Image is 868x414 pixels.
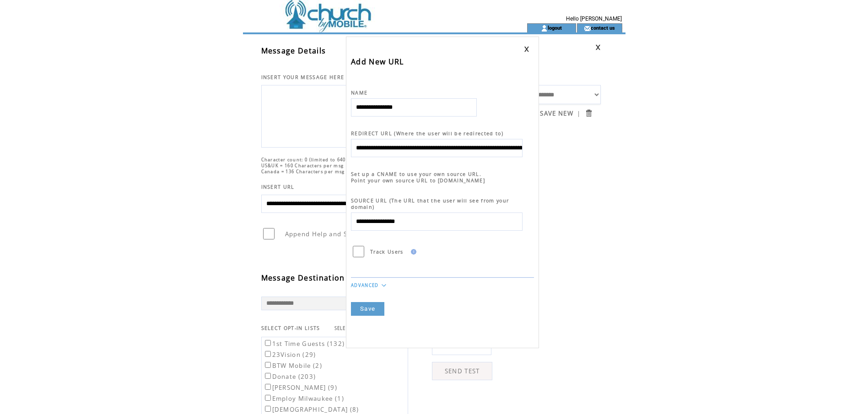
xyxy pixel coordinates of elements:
span: Set up a CNAME to use your own source URL. [351,171,481,177]
span: Point your own source URL to [DOMAIN_NAME] [351,177,485,184]
span: Track Users [370,249,404,255]
a: Save [351,302,384,316]
a: ADVANCED [351,282,379,288]
span: NAME [351,90,367,96]
span: SOURCE URL (The URL that the user will see from your domain) [351,197,509,210]
span: Add New URL [351,57,404,67]
span: REDIRECT URL (Where the user will be redirected to) [351,130,503,137]
img: help.gif [408,249,416,255]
